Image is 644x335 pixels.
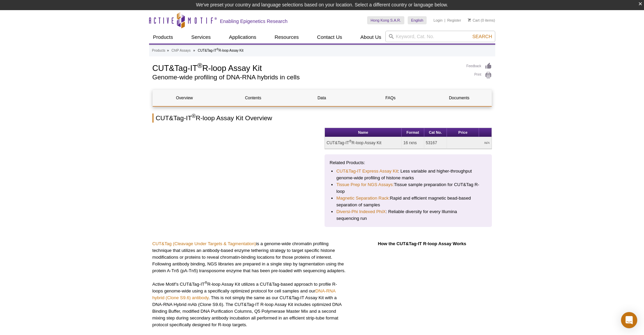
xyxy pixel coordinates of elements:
[385,31,495,42] input: Keyword, Cat. No.
[427,90,491,106] a: Documents
[336,181,394,188] a: Tissue Prep for NGS Assays:
[152,62,460,73] h1: CUT&Tag-IT R-loop Assay Kit
[325,128,402,137] th: Name
[198,49,243,52] li: CUT&Tag-IT R-loop Assay Kit
[313,31,346,44] a: Contact Us
[408,16,427,24] a: English
[467,62,492,70] a: Feedback
[424,137,447,149] td: 53167
[270,31,303,44] a: Resources
[447,137,491,149] td: N/A
[152,240,348,274] p: is a genome-wide chromatin profiling technique that utilizes an antibody-based enzyme tethering s...
[470,33,494,40] button: Search
[424,128,447,137] th: Cat No.
[468,18,480,23] a: Cart
[171,48,191,54] a: ChIP Assays
[472,34,492,39] span: Search
[468,16,495,24] li: (0 items)
[336,195,390,202] a: Magnetic Separation Rack:
[447,18,461,23] a: Register
[220,18,288,24] h2: Enabling Epigenetics Research
[349,139,352,143] sup: ®
[325,137,402,149] td: CUT&Tag-IT R-loop Assay Kit
[433,18,443,23] a: Login
[221,90,285,106] a: Contents
[336,168,480,181] li: : Less variable and higher-throughput genome-wide profiling of histone marks
[367,16,404,24] a: Hong Kong S.A.R.
[356,31,385,44] a: About Us
[290,90,354,106] a: Data
[336,208,480,222] li: : Reliable diversity for every Illumina sequencing run
[152,113,492,123] h2: CUT&Tag-IT R-loop Assay Kit Overview
[402,137,424,149] td: 16 rxns
[336,195,480,208] li: Rapid and efficient magnetic bead-based separation of samples
[445,16,446,24] li: |
[336,181,480,195] li: Tissue sample preparation for CUT&Tag R-loop
[621,312,637,328] div: Open Intercom Messenger
[152,281,348,328] p: Active Motif’s CUT&Tag-IT R-loop Assay Kit utilizes a CUT&Tag-based approach to profile R-loops g...
[153,90,216,106] a: Overview
[205,281,207,285] sup: ®
[330,159,487,166] p: Related Products:
[336,208,386,215] a: Diversi-Phi Indexed PhiX
[217,48,219,51] sup: ®
[167,49,169,52] li: »
[149,31,177,44] a: Products
[468,18,471,22] img: Your Cart
[378,241,466,246] strong: How the CUT&Tag-IT R-loop Assay Works
[192,113,196,119] sup: ®
[152,48,165,54] a: Products
[193,49,195,52] li: »
[467,72,492,79] a: Print
[336,168,398,175] a: CUT&Tag-IT Express Assay Kit
[359,90,422,106] a: FAQs
[402,128,424,137] th: Format
[225,31,260,44] a: Applications
[197,62,202,69] sup: ®
[447,128,479,137] th: Price
[187,31,215,44] a: Services
[152,241,256,246] a: CUT&Tag (Cleavage Under Targets & Tagmentation)
[152,74,460,80] h2: Genome-wide profiling of DNA-RNA hybrids in cells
